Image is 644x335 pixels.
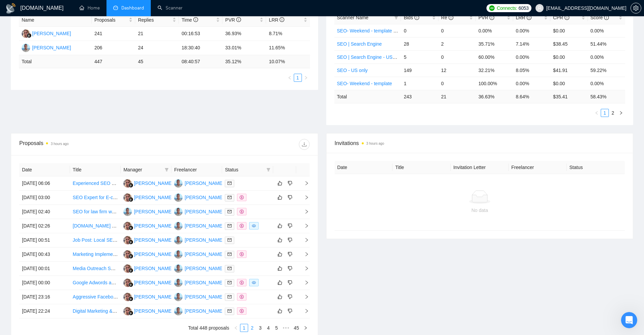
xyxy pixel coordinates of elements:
[553,15,569,20] span: CPR
[278,266,282,271] span: like
[174,264,183,273] img: MW
[73,181,261,186] a: Experienced SEO Specialist Needed to Boost Website Performance for [DOMAIN_NAME]
[288,266,292,271] span: dislike
[519,4,529,12] span: 6053
[185,180,223,187] div: [PERSON_NAME]
[185,279,223,286] div: [PERSON_NAME]
[92,27,135,41] td: 241
[288,252,292,257] span: dislike
[304,76,308,80] span: right
[19,205,70,219] td: [DATE] 02:40
[276,236,284,244] button: like
[123,194,173,200] a: KG[PERSON_NAME]
[128,282,133,287] img: gigradar-bm.png
[174,265,223,271] a: MW[PERSON_NAME]
[19,55,92,68] td: Total
[265,165,272,175] span: filter
[179,55,222,68] td: 08:40:57
[79,5,100,11] a: homeHome
[27,33,31,38] img: gigradar-bm.png
[288,294,292,300] span: dislike
[5,3,16,14] img: logo
[134,222,173,230] div: [PERSON_NAME]
[248,324,256,332] a: 2
[174,180,223,186] a: MW[PERSON_NAME]
[404,15,419,20] span: Bids
[269,17,284,23] span: LRR
[185,194,223,201] div: [PERSON_NAME]
[291,324,302,332] li: 45
[476,50,513,64] td: 60.00%
[70,176,121,191] td: Experienced SEO Specialist Needed to Boost Website Performance for KDPROHANDYMAN.com
[286,236,294,244] button: dislike
[334,90,401,103] td: Total
[278,237,282,243] span: like
[593,109,601,117] li: Previous Page
[588,50,625,64] td: 0.00%
[478,15,494,20] span: PVR
[174,209,223,214] a: MW[PERSON_NAME]
[228,266,232,270] span: mail
[92,41,135,55] td: 206
[128,197,133,202] img: gigradar-bm.png
[513,64,550,77] td: 8.05%
[73,308,175,314] a: Digital Marketing &amp; Social Media Consultant
[135,27,179,41] td: 21
[73,294,285,300] a: Aggressive Facebook &amp; Google Ad Manager Needed for Long-Term Growth – [DOMAIN_NAME]
[489,5,495,11] img: upwork-logo.png
[228,195,232,199] span: mail
[588,37,625,50] td: 51.44%
[134,250,173,258] div: [PERSON_NAME]
[276,279,284,287] button: like
[288,76,292,80] span: left
[299,181,309,186] span: right
[438,24,476,37] td: 0
[174,280,223,285] a: MW[PERSON_NAME]
[565,15,569,20] span: info-circle
[123,279,132,287] img: KG
[276,250,284,258] button: like
[228,210,232,214] span: mail
[340,207,620,214] div: No data
[240,324,248,332] li: 1
[128,311,133,315] img: gigradar-bm.png
[32,30,71,37] div: [PERSON_NAME]
[165,168,169,172] span: filter
[185,222,223,230] div: [PERSON_NAME]
[299,209,309,214] span: right
[537,6,542,10] span: user
[134,265,173,272] div: [PERSON_NAME]
[121,5,144,11] span: Dashboard
[73,280,151,285] a: Google Adwords and SEO/GEO Guru
[123,264,132,273] img: KG
[286,264,294,272] button: dislike
[513,77,550,90] td: 0.00%
[286,74,294,82] button: left
[134,194,173,201] div: [PERSON_NAME]
[266,55,310,68] td: 10.07 %
[228,224,232,228] span: mail
[337,15,368,20] span: Scanner Name
[222,41,266,55] td: 33.01%
[123,308,173,313] a: KG[PERSON_NAME]
[19,219,70,233] td: [DATE] 02:26
[128,268,133,273] img: gigradar-bm.png
[70,191,121,205] td: SEO Expert for E-commerce Brand in US
[593,109,601,117] button: left
[414,15,419,20] span: info-circle
[134,293,173,301] div: [PERSON_NAME]
[276,307,284,315] button: like
[123,294,173,299] a: KG[PERSON_NAME]
[174,251,223,257] a: MW[PERSON_NAME]
[588,64,625,77] td: 59.22%
[73,195,202,200] a: SEO Expert for E-commerce Brand in [GEOGRAPHIC_DATA]
[621,312,637,328] iframe: Intercom live chat
[70,163,121,176] th: Title
[225,166,263,173] span: Status
[240,324,248,332] a: 1
[113,5,118,10] span: dashboard
[123,166,162,173] span: Manager
[276,222,284,230] button: like
[294,74,302,82] li: 1
[134,279,173,286] div: [PERSON_NAME]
